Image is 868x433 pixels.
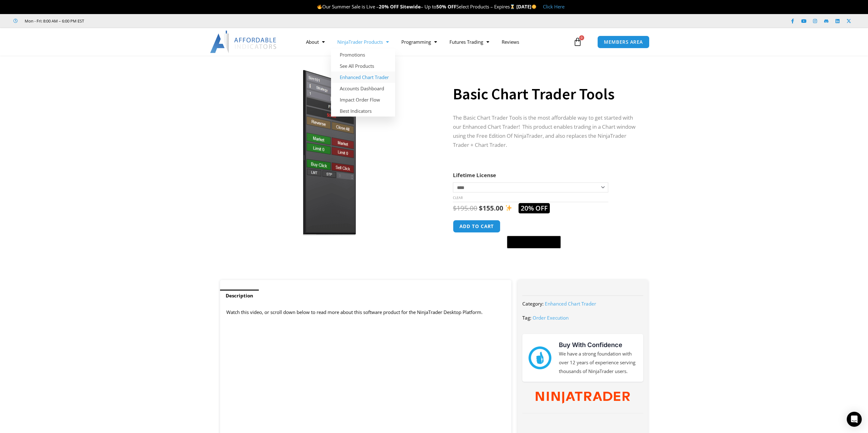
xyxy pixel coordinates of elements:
[579,35,584,40] span: 0
[453,220,500,233] button: Add to cart
[510,4,515,9] img: ⌛
[331,105,395,117] a: Best Indicators
[559,340,637,350] h3: Buy With Confidence
[522,315,531,321] span: Tag:
[331,72,395,83] a: Enhanced Chart Trader
[331,49,395,117] ul: NinjaTrader Products
[507,236,561,248] button: Buy with GPay
[331,83,395,94] a: Accounts Dashboard
[93,18,187,24] iframe: Customer reviews powered by Trustpilot
[545,301,596,307] a: Enhanced Chart Trader
[453,113,635,150] p: The Basic Chart Trader Tools is the most affordable way to get started with our Enhanced Chart Tr...
[479,204,503,212] bdi: 155.00
[543,3,564,10] a: Click Here
[300,35,331,49] a: About
[529,346,551,369] img: mark thumbs good 43913 | Affordable Indicators – NinjaTrader
[220,290,259,302] a: Description
[226,308,505,317] p: Watch this video, or scroll down below to read more about this software product for the NinjaTrad...
[229,67,430,239] img: BasicTools
[536,392,630,404] img: NinjaTrader Wordmark color RGB | Affordable Indicators – NinjaTrader
[522,301,544,307] span: Category:
[331,94,395,105] a: Impact Order Flow
[23,17,84,25] span: Mon - Fri: 8:00 AM – 6:00 PM EST
[453,83,635,105] h1: Basic Chart Trader Tools
[597,36,650,48] a: MEMBERS AREA
[317,4,322,9] img: 🔥
[532,4,536,9] img: 🌞
[331,35,395,49] a: NinjaTrader Products
[317,3,516,10] span: Our Summer Sale is Live – – Up to Select Products – Expires
[505,205,512,211] img: ✨
[436,3,456,10] strong: 50% OFF
[516,3,537,10] strong: [DATE]
[479,204,483,212] span: $
[331,60,395,72] a: See All Products
[564,33,591,51] a: 0
[519,203,550,213] span: 20% OFF
[400,3,421,10] strong: Sitewide
[506,219,562,234] iframe: Secure express checkout frame
[453,172,496,179] label: Lifetime License
[453,204,457,212] span: $
[453,252,635,258] iframe: PayPal Message 1
[300,35,572,49] nav: Menu
[379,3,399,10] strong: 20% OFF
[210,31,277,53] img: LogoAI | Affordable Indicators – NinjaTrader
[453,196,463,200] a: Clear options
[847,412,862,427] div: Open Intercom Messenger
[443,35,495,49] a: Futures Trading
[604,40,643,44] span: MEMBERS AREA
[395,35,443,49] a: Programming
[331,49,395,60] a: Promotions
[559,350,637,376] p: We have a strong foundation with over 12 years of experience serving thousands of NinjaTrader users.
[533,315,569,321] a: Order Execution
[495,35,525,49] a: Reviews
[453,204,477,212] bdi: 195.00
